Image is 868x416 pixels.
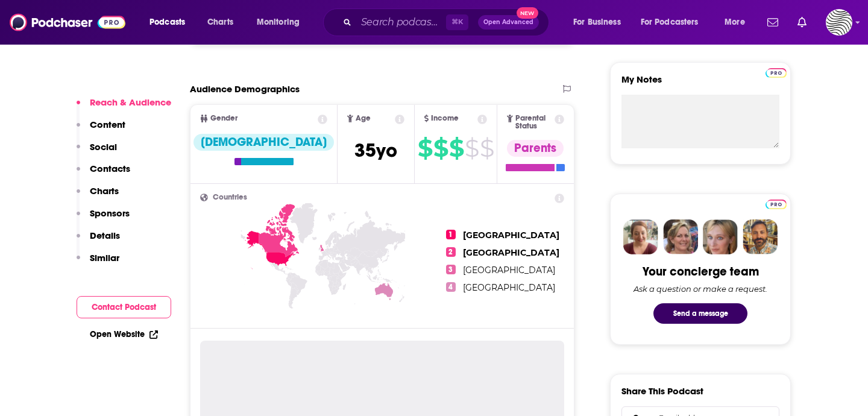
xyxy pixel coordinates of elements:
button: Open AdvancedNew [478,15,539,30]
span: $ [418,139,432,158]
span: 2 [446,247,456,257]
a: Charts [200,13,241,32]
span: [GEOGRAPHIC_DATA] [463,265,555,276]
h2: Audience Demographics [190,83,300,95]
img: Podchaser Pro [766,200,787,209]
button: Social [77,141,117,163]
span: Gender [210,115,237,122]
span: $ [449,139,464,158]
p: Charts [90,185,119,197]
span: [GEOGRAPHIC_DATA] [463,230,559,241]
button: open menu [716,13,760,32]
span: New [517,7,538,19]
a: Show notifications dropdown [763,12,783,33]
span: For Podcasters [641,14,699,31]
span: Open Advanced [483,19,533,25]
button: Details [77,230,120,252]
span: For Business [573,14,621,31]
a: Pro website [766,66,787,78]
button: open menu [633,13,716,32]
img: Sydney Profile [623,219,658,254]
button: Send a message [653,303,747,324]
span: 4 [446,282,456,292]
input: Search podcasts, credits, & more... [356,13,446,32]
button: open menu [141,13,201,32]
div: [DEMOGRAPHIC_DATA] [193,134,334,151]
div: Ask a question or make a request. [634,284,767,294]
span: Monitoring [257,14,300,31]
button: Charts [77,185,119,207]
span: Countries [213,194,247,201]
img: User Profile [826,9,852,36]
span: 3 [446,265,456,274]
a: Pro website [766,198,787,209]
span: $ [480,139,494,158]
p: Reach & Audience [90,96,171,108]
button: open menu [248,13,315,32]
span: Logged in as OriginalStrategies [826,9,852,36]
span: $ [433,139,448,158]
span: Parental Status [515,115,553,130]
p: Details [90,230,120,241]
button: Reach & Audience [77,96,171,119]
span: [GEOGRAPHIC_DATA] [463,247,559,258]
span: 1 [446,230,456,239]
img: Barbara Profile [663,219,698,254]
a: Open Website [90,329,158,339]
button: Contacts [77,163,130,185]
p: Similar [90,252,119,263]
button: Contact Podcast [77,296,171,318]
span: Income [431,115,459,122]
div: Your concierge team [643,264,759,279]
button: Similar [77,252,119,274]
span: ⌘ K [446,14,468,30]
h3: Share This Podcast [621,385,703,397]
p: Content [90,119,125,130]
img: Jules Profile [703,219,738,254]
a: Show notifications dropdown [793,12,811,33]
div: Parents [507,140,564,157]
span: Age [356,115,371,122]
button: Content [77,119,125,141]
label: My Notes [621,74,779,95]
span: Podcasts [149,14,185,31]
img: Jon Profile [743,219,778,254]
button: Show profile menu [826,9,852,36]
button: Sponsors [77,207,130,230]
div: Search podcasts, credits, & more... [335,8,561,36]
span: $ [465,139,479,158]
span: 35 yo [354,139,397,162]
span: Charts [207,14,233,31]
p: Social [90,141,117,153]
button: open menu [565,13,636,32]
span: [GEOGRAPHIC_DATA] [463,282,555,293]
p: Sponsors [90,207,130,219]
img: Podchaser - Follow, Share and Rate Podcasts [10,11,125,34]
span: More [725,14,745,31]
img: Podchaser Pro [766,68,787,78]
p: Contacts [90,163,130,174]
